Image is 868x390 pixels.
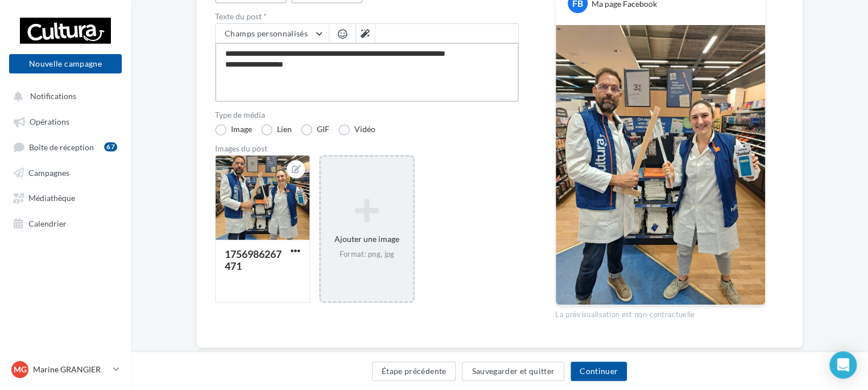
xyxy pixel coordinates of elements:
[225,248,282,272] div: 1756986267471
[462,362,564,381] button: Sauvegarder et quitter
[104,142,117,151] div: 67
[9,54,122,73] button: Nouvelle campagne
[261,124,292,136] label: Lien
[28,167,69,177] span: Campagnes
[216,24,329,43] button: Champs personnalisés
[7,162,124,182] a: Campagnes
[33,364,109,375] p: Marine GRANGIER
[301,124,329,136] label: GIF
[14,364,27,375] span: MG
[7,187,124,207] a: Médiathèque
[28,218,67,228] span: Calendrier
[9,359,122,380] a: MG Marine GRANGIER
[372,362,456,381] button: Étape précédente
[30,117,69,126] span: Opérations
[29,142,94,151] span: Boîte de réception
[7,85,119,106] button: Notifications
[829,351,857,379] div: Open Intercom Messenger
[225,28,308,38] span: Champs personnalisés
[338,124,375,136] label: Vidéo
[215,111,519,119] label: Type de média
[215,145,519,153] div: Images du post
[7,110,124,131] a: Opérations
[571,362,627,381] button: Continuer
[7,212,124,233] a: Calendrier
[555,305,766,320] div: La prévisualisation est non-contractuelle
[30,91,76,101] span: Notifications
[28,193,75,203] span: Médiathèque
[7,136,124,157] a: Boîte de réception67
[215,13,519,20] label: Texte du post *
[215,124,252,136] label: Image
